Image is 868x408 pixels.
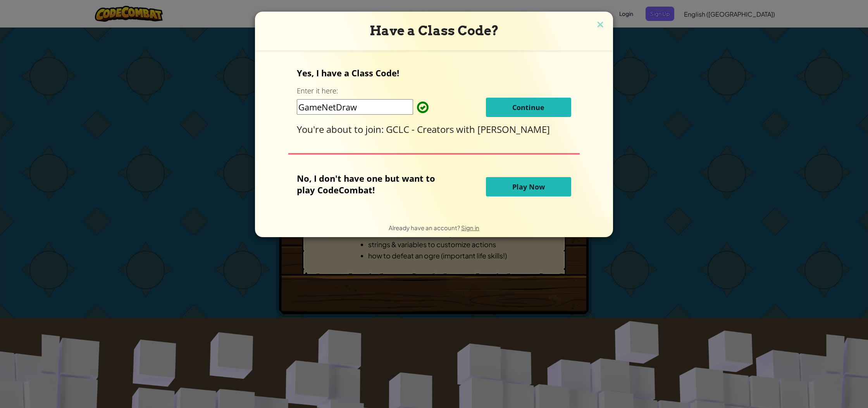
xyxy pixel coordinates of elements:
[456,123,477,136] span: with
[297,172,447,196] p: No, I don't have one but want to play CodeCombat!
[486,98,571,117] button: Continue
[477,123,550,136] span: [PERSON_NAME]
[486,177,571,196] button: Play Now
[370,23,499,38] span: Have a Class Code?
[386,123,456,136] span: GCLC - Creators
[512,103,544,112] span: Continue
[461,224,479,231] a: Sign in
[512,182,545,191] span: Play Now
[297,86,338,96] label: Enter it here:
[389,224,461,231] span: Already have an account?
[297,123,386,136] span: You're about to join:
[297,67,571,79] p: Yes, I have a Class Code!
[595,19,605,31] img: close icon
